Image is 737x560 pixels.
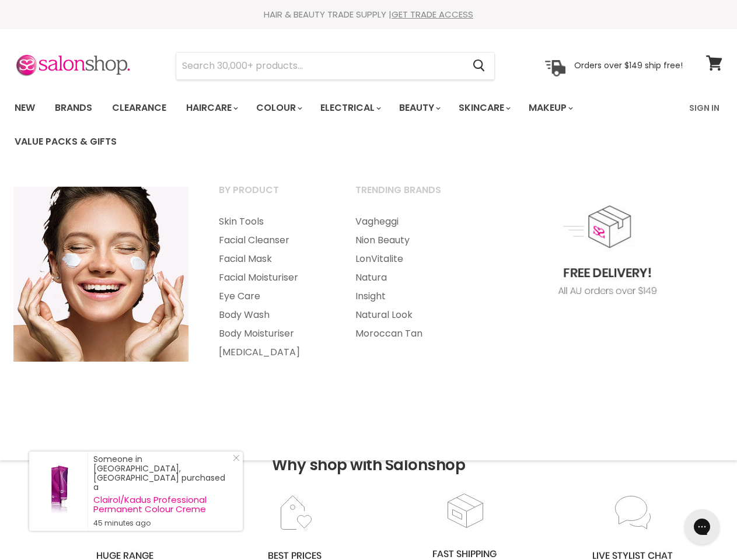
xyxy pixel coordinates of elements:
[341,268,475,287] a: Natura
[29,452,88,531] a: Visit product page
[682,96,726,120] a: Sign In
[176,52,463,79] input: Search
[6,129,125,154] a: Value Packs & Gifts
[463,52,494,79] button: Search
[204,343,338,362] a: [MEDICAL_DATA]
[520,96,580,120] a: Makeup
[204,212,338,362] ul: Main menu
[204,324,338,343] a: Body Moisturiser
[204,268,338,287] a: Facial Moisturiser
[93,495,231,514] a: Clairol/Kadus Professional Permanent Colour Creme
[103,96,175,120] a: Clearance
[176,52,495,80] form: Product
[341,306,475,324] a: Natural Look
[46,96,101,120] a: Brands
[450,96,518,120] a: Skincare
[574,60,683,71] p: Orders over $149 ship free!
[6,91,682,159] ul: Main menu
[341,231,475,250] a: Nion Beauty
[204,250,338,268] a: Facial Mask
[392,8,473,20] a: GET TRADE ACCESS
[341,324,475,343] a: Moroccan Tan
[6,96,44,120] a: New
[341,250,475,268] a: LonVitalite
[341,212,475,231] a: Vagheggi
[247,96,309,120] a: Colour
[679,505,725,548] iframe: Gorgias live chat messenger
[341,181,475,210] a: Trending Brands
[312,96,388,120] a: Electrical
[204,306,338,324] a: Body Wash
[204,287,338,306] a: Eye Care
[228,454,240,466] a: Close Notification
[233,454,240,461] svg: Close Icon
[390,96,448,120] a: Beauty
[93,454,231,528] div: Someone in [GEOGRAPHIC_DATA], [GEOGRAPHIC_DATA] purchased a
[204,181,338,210] a: By Product
[204,212,338,231] a: Skin Tools
[177,96,245,120] a: Haircare
[204,231,338,250] a: Facial Cleanser
[93,519,231,528] small: 45 minutes ago
[341,212,475,343] ul: Main menu
[341,287,475,306] a: Insight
